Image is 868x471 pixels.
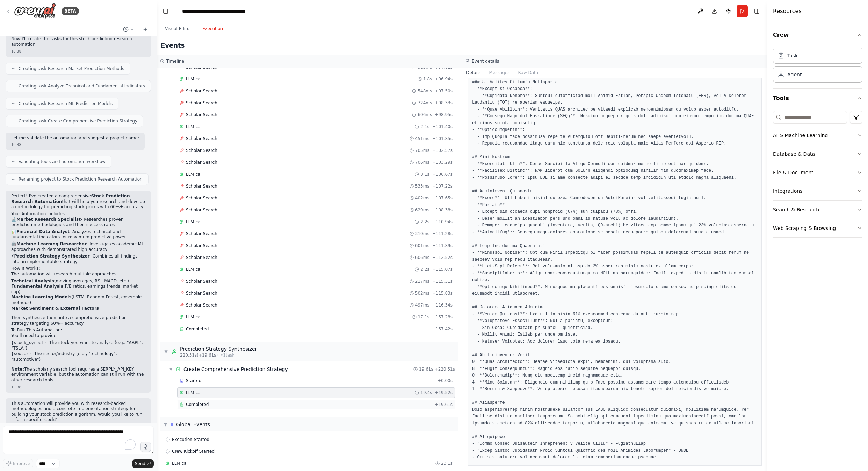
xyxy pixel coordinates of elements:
span: 220.51s (+19.61s) [180,352,218,358]
span: • 1 task [220,352,234,358]
strong: Machine Learning Researcher [16,241,87,246]
p: This automation will provide you with research-backed methodologies and a concrete implementation... [11,401,145,423]
span: + 98.95s [435,112,453,118]
span: 3.1s [420,171,429,177]
span: Scholar Search [186,207,217,213]
span: 17.1s [418,314,429,320]
span: Creating task Analyze Technical and Fundamental Indicators [19,83,145,89]
span: Creating task Research ML Prediction Models [19,101,113,106]
button: Crew [773,25,862,45]
span: + 112.52s [432,255,453,260]
p: 📊 - Analyzes technical and fundamental indicators for maximum predictive power [11,229,145,240]
span: + 19.61s [435,402,453,407]
span: Scholar Search [186,100,217,106]
div: Prediction Strategy Synthesizer [180,345,257,352]
button: Search & Research [773,201,862,219]
strong: Machine Learning Models [11,295,72,300]
strong: Note: [11,367,24,372]
span: + 101.40s [432,124,453,129]
span: + 96.94s [435,76,453,82]
div: Task [787,52,798,59]
span: 217ms [415,279,429,284]
span: LLM call [186,390,203,395]
span: Scholar Search [186,136,217,141]
span: + 101.85s [432,136,453,141]
strong: Market Research Specialist [16,217,81,222]
div: 10:38 [11,142,139,147]
span: + 0.00s [437,378,453,384]
span: Crew Kickoff Started [172,449,215,454]
span: 601ms [415,243,429,248]
span: + 115.83s [432,290,453,296]
li: (P/E ratios, earnings trends, market cap) [11,284,145,295]
span: 451ms [415,136,429,141]
code: {stock_symbol} [11,340,46,345]
span: 310ms [415,231,429,237]
p: The automation will research multiple approaches: [11,272,145,277]
div: Agent [787,71,802,78]
h3: Timeline [166,58,184,64]
span: 2.2s [420,219,429,225]
strong: Fundamental Analysis [11,284,63,289]
span: 2.1s [420,124,429,129]
div: Tools [773,108,862,243]
h2: To Run This Automation: [11,328,145,333]
span: LLM call [172,461,189,466]
span: + 157.42s [432,326,453,332]
h4: Resources [773,7,802,15]
button: Web Scraping & Browsing [773,219,862,237]
span: + 115.31s [432,279,453,284]
div: Crew [773,45,862,88]
span: Scholar Search [186,255,217,260]
span: Scholar Search [186,290,217,296]
p: Perfect! I've created a comprehensive that will help you research and develop a methodology for p... [11,194,145,210]
span: Validating tools and automation workflow [19,159,106,164]
span: Execution Started [172,437,209,442]
span: 705ms [415,148,429,153]
button: Hide left sidebar [161,6,171,16]
li: - The stock you want to analyze (e.g., "AAPL", "TSLA") [11,340,145,351]
span: Completed [186,326,209,332]
strong: Prediction Strategy Synthesizer [14,254,89,259]
span: ▼ [164,349,168,354]
span: 502ms [415,290,429,296]
button: Start a new chat [140,25,151,34]
span: + 111.28s [432,231,453,237]
span: 548ms [418,88,432,94]
div: Global Events [176,421,210,428]
button: Messages [485,68,514,78]
span: LLM call [186,76,203,82]
span: + 107.22s [432,183,453,189]
span: Scholar Search [186,160,217,165]
span: Scholar Search [186,279,217,284]
span: Scholar Search [186,88,217,94]
strong: Stock Prediction Research Automation [11,194,130,204]
button: File & Document [773,163,862,182]
span: 19.61s [419,366,433,372]
span: + 97.50s [435,88,453,94]
button: Hide right sidebar [752,6,762,16]
span: 724ms [418,100,432,106]
p: 🤖 - Investigates academic ML approaches with demonstrated high accuracy [11,241,145,252]
button: Switch to previous chat [120,25,137,34]
textarea: To enrich screen reader interactions, please activate Accessibility in Grammarly extension settings [3,426,154,454]
div: 10:38 [11,385,145,390]
span: 23.1s [441,461,453,466]
span: 606ms [418,112,432,118]
span: + 110.94s [432,219,453,225]
span: Scholar Search [186,148,217,153]
li: (LSTM, Random Forest, ensemble methods) [11,295,145,305]
div: BETA [62,7,79,15]
span: + 103.29s [432,160,453,165]
span: + 98.33s [435,100,453,106]
span: + 19.52s [435,390,453,395]
span: Scholar Search [186,243,217,248]
span: Scholar Search [186,302,217,308]
button: Visual Editor [159,22,197,36]
span: Send [135,461,145,466]
p: ⚡ - Combines all findings into an implementable strategy [11,254,145,265]
span: Renaming project to Stock Prediction Research Automation [19,176,143,182]
button: Database & Data [773,145,862,163]
strong: Technical Analysis [11,279,54,283]
h2: Your Automation Includes: [11,211,145,217]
